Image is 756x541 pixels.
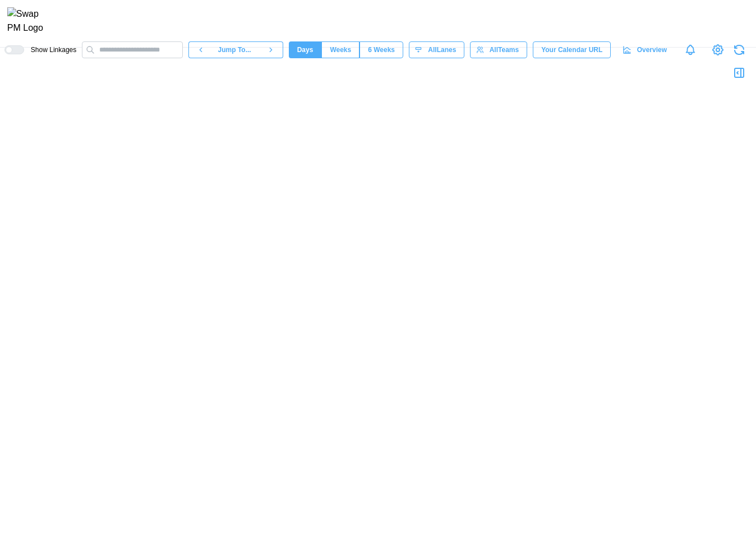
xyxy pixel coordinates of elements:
[428,42,456,58] span: All Lanes
[470,41,527,58] button: AllTeams
[330,42,351,58] span: Weeks
[710,42,726,58] a: View Project
[359,41,403,58] button: 6 Weeks
[7,7,53,35] img: Swap PM Logo
[490,42,519,58] span: All Teams
[368,42,395,58] span: 6 Weeks
[731,42,747,58] button: Refresh Grid
[218,42,251,58] span: Jump To...
[289,41,322,58] button: Days
[297,42,314,58] span: Days
[533,41,611,58] button: Your Calendar URL
[24,45,76,54] span: Show Linkages
[616,41,675,58] a: Overview
[681,40,700,59] a: Notifications
[541,42,602,58] span: Your Calendar URL
[731,65,747,81] button: Open Drawer
[409,41,464,58] button: AllLanes
[213,41,259,58] button: Jump To...
[321,41,359,58] button: Weeks
[637,42,667,58] span: Overview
